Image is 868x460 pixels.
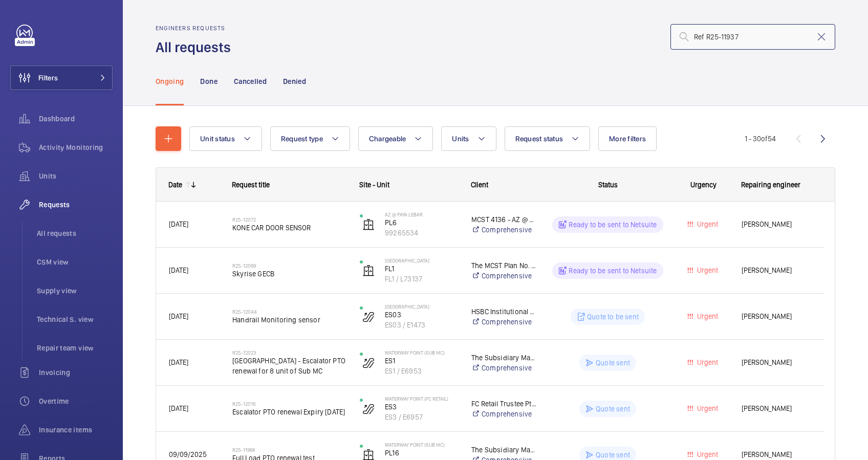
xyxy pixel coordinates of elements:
img: elevator.svg [362,218,375,231]
span: [DATE] [169,312,188,320]
p: Quote sent [596,358,630,368]
span: 1 - 30 54 [745,135,776,142]
input: Search by request number or quote number [670,24,835,50]
button: Units [441,126,496,151]
span: Status [598,181,618,189]
p: Cancelled [234,76,267,86]
span: Repairing engineer [741,181,800,189]
p: Denied [283,76,306,86]
p: PL6 [385,217,458,228]
p: Ready to be sent to Netsuite [569,220,657,230]
p: Waterway Point (Sub MC) [385,349,458,356]
span: Urgent [695,358,718,366]
p: FL1 / L73137 [385,274,458,284]
span: Insurance items [39,425,113,435]
a: Comprehensive [471,225,537,235]
span: [DATE] [169,358,188,366]
p: The Subsidiary Management Corporation No. 1 - Strata Title Plan No. 4682 [471,445,537,455]
span: Invoicing [39,367,113,378]
button: Chargeable [358,126,433,151]
a: Comprehensive [471,317,537,327]
a: Comprehensive [471,363,537,373]
p: HSBC Institutional Trust Services (S) Limited As Trustee Of Frasers Centrepoint Trust [471,306,537,317]
img: escalator.svg [362,311,375,323]
button: Filters [10,65,113,90]
span: Urgent [695,266,718,274]
span: CSM view [37,257,113,267]
span: Filters [38,73,58,83]
span: Supply view [37,286,113,296]
span: Urgent [695,404,718,412]
h2: R25-12044 [232,309,346,315]
button: More filters [598,126,657,151]
p: ES03 / E1473 [385,320,458,330]
span: [PERSON_NAME] [742,403,812,414]
span: [DATE] [169,266,188,274]
span: More filters [609,135,646,143]
span: Dashboard [39,114,113,124]
span: Urgent [695,220,718,228]
span: Client [471,181,488,189]
span: Technical S. view [37,314,113,324]
span: [GEOGRAPHIC_DATA] - Escalator PTO renewal for 8 unit of Sub MC [232,356,346,376]
p: [GEOGRAPHIC_DATA] [385,257,458,264]
span: [PERSON_NAME] [742,311,812,322]
span: All requests [37,228,113,238]
div: Date [168,181,182,189]
h1: All requests [156,38,237,57]
p: Quote sent [596,404,630,414]
p: ES1 / E6953 [385,366,458,376]
p: ES1 [385,356,458,366]
span: Chargeable [369,135,406,143]
p: Ready to be sent to Netsuite [569,266,657,276]
img: escalator.svg [362,357,375,369]
img: elevator.svg [362,265,375,277]
p: Waterway Point (FC Retail) [385,396,458,402]
p: Quote sent [596,450,630,460]
span: [PERSON_NAME] [742,357,812,368]
span: Urgency [690,181,717,189]
span: 09/09/2025 [169,450,207,458]
p: PL16 [385,448,458,458]
h2: Engineers requests [156,25,237,32]
p: 99265534 [385,228,458,238]
h2: R25-12069 [232,262,346,269]
span: Units [39,171,113,181]
a: Comprehensive [471,271,537,281]
h2: R25-11968 [232,447,346,453]
p: The Subsidiary Management Corporation No. 1 - Strata Title Plan No. 4682 [471,353,537,363]
button: Unit status [189,126,262,151]
span: Urgent [695,312,718,320]
span: Escalator PTO renewal Expiry [DATE] [232,407,346,417]
p: The MCST Plan No. 2634 [471,260,537,271]
h2: R25-12072 [232,216,346,223]
span: [PERSON_NAME] [742,218,812,230]
img: escalator.svg [362,403,375,415]
span: Request status [515,135,563,143]
p: Quote to be sent [587,312,639,322]
p: ES3 / E6957 [385,412,458,422]
span: of [761,135,768,143]
h2: R25-12023 [232,349,346,356]
span: Handrail Monitoring sensor [232,315,346,325]
span: Repair team view [37,343,113,353]
span: [PERSON_NAME] [742,265,812,276]
button: Request type [270,126,350,151]
span: Overtime [39,396,113,406]
span: Site - Unit [359,181,389,189]
p: FC Retail Trustee Pte Ltd (as Trustee Manager of Sapphire Star Trust) [471,399,537,409]
a: Comprehensive [471,409,537,419]
span: [DATE] [169,404,188,412]
p: ES03 [385,310,458,320]
h2: R25-12016 [232,401,346,407]
p: FL1 [385,264,458,274]
span: Units [452,135,469,143]
span: Skyrise GECB [232,269,346,279]
p: Waterway Point (Sub MC) [385,442,458,448]
span: Unit status [200,135,235,143]
span: KONE CAR DOOR SENSOR [232,223,346,233]
span: Requests [39,200,113,210]
span: Request type [281,135,323,143]
span: Request title [232,181,270,189]
p: ES3 [385,402,458,412]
